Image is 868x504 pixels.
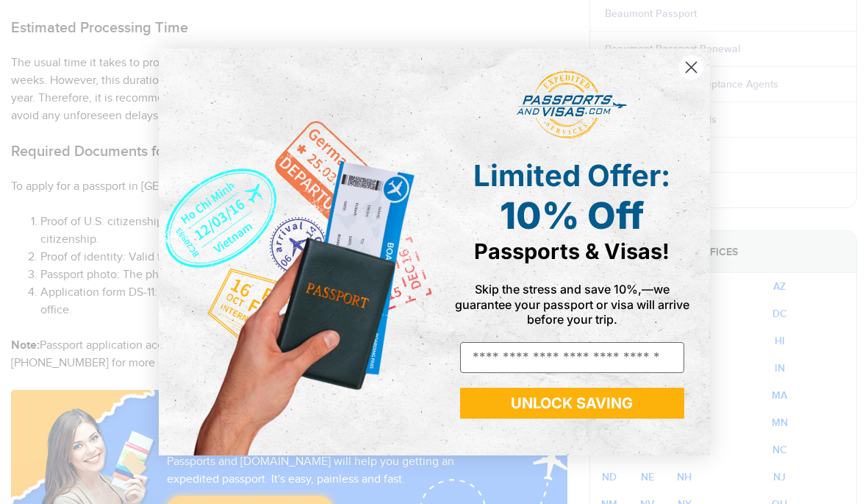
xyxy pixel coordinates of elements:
[473,157,670,194] span: Limited Offer:
[460,388,684,419] button: UNLOCK SAVING
[159,49,434,455] img: de9cda0d-0715-46ca-9a25-073762a91ba7.png
[517,71,627,140] img: passports and visas
[500,194,644,238] span: 10% Off
[455,282,689,326] span: Skip the stress and save 10%,—we guarantee your passport or visa will arrive before your trip.
[474,238,670,264] span: Passports & Visas!
[678,54,704,80] button: Close dialog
